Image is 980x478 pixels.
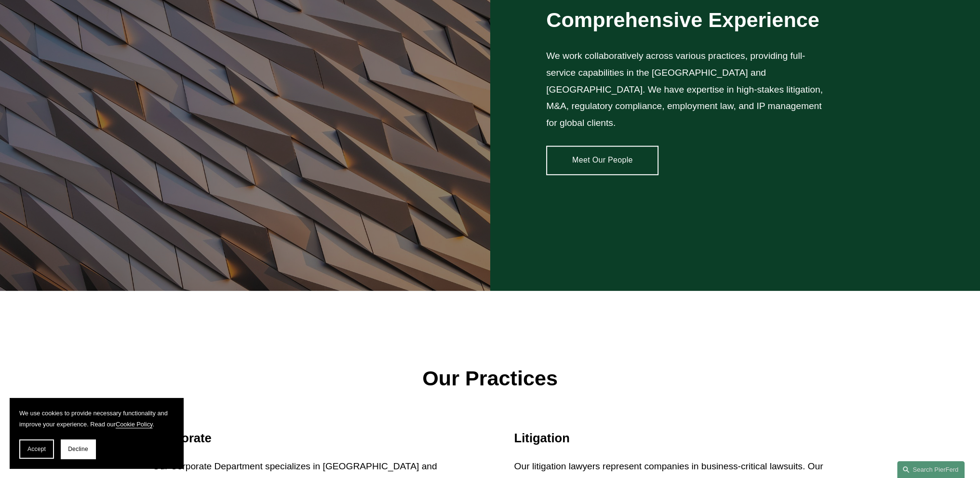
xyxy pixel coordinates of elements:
span: Decline [68,446,88,452]
p: We work collaboratively across various practices, providing full-service capabilities in the [GEO... [546,48,827,131]
a: Cookie Policy [116,421,153,428]
span: Accept [27,446,46,452]
a: Search this site [897,461,965,478]
button: Decline [61,439,95,459]
p: We use cookies to provide necessary functionality and improve your experience. Read our . [19,408,174,430]
section: Cookie banner [10,398,183,468]
h2: Corporate [153,431,466,446]
h2: Litigation [514,431,828,446]
p: Our Practices [153,360,828,397]
button: Accept [19,439,54,459]
h2: Comprehensive Experience [546,7,827,32]
a: Meet Our People [546,146,658,175]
